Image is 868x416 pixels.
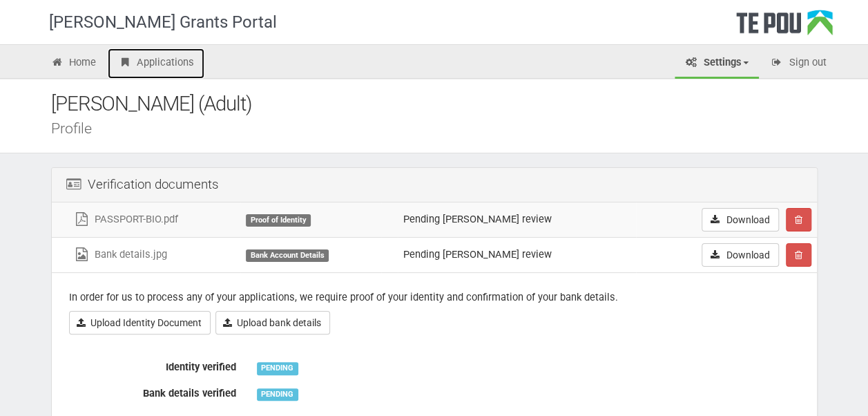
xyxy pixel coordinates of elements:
a: Upload bank details [215,311,330,334]
a: Applications [108,48,204,79]
div: Te Pou Logo [736,10,833,44]
td: Pending [PERSON_NAME] review [398,237,636,272]
div: Bank Account Details [246,249,329,262]
div: Proof of Identity [246,214,311,227]
a: Settings [675,48,759,79]
a: Bank details.jpg [73,248,166,261]
a: Upload Identity Document [69,311,211,334]
a: PASSPORT-BIO.pdf [73,213,177,225]
a: Download [702,243,779,267]
a: Home [41,48,107,79]
div: Profile [51,121,838,135]
td: Pending [PERSON_NAME] review [398,202,636,238]
a: Sign out [760,48,837,79]
p: In order for us to process any of your applications, we require proof of your identity and confir... [69,290,800,305]
div: [PERSON_NAME] (Adult) [51,89,838,119]
a: Download [702,208,779,231]
label: Identity verified [59,355,247,375]
div: Verification documents [52,168,817,202]
div: PENDING [257,362,298,375]
div: PENDING [257,388,298,401]
label: Bank details verified [59,381,247,401]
